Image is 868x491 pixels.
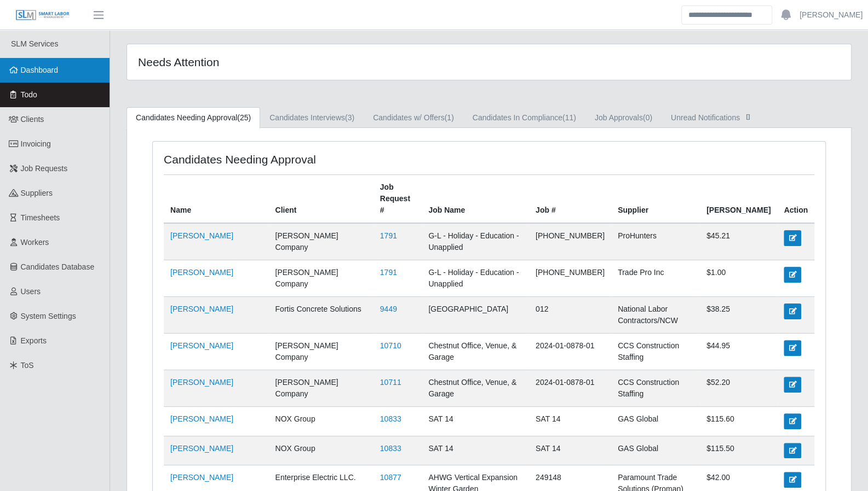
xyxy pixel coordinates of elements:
th: Client [268,175,373,224]
td: G-L - Holiday - Education - Unapplied [422,223,529,260]
a: Candidates w/ Offers [364,107,463,128]
span: Candidates Database [21,262,95,271]
a: [PERSON_NAME] [170,268,233,277]
span: (3) [345,113,354,122]
td: Trade Pro Inc [611,260,700,297]
td: $44.95 [700,334,777,370]
td: [PERSON_NAME] Company [268,260,373,297]
td: 2024-01-0878-01 [529,370,611,407]
input: Search [681,5,772,25]
td: National Labor Contractors/NCW [611,297,700,334]
a: [PERSON_NAME] [170,414,233,423]
td: GAS Global [611,436,700,465]
th: Name [164,175,268,224]
td: [PERSON_NAME] Company [268,370,373,407]
span: (0) [643,113,652,122]
span: Invoicing [21,139,51,148]
td: ProHunters [611,223,700,260]
td: SAT 14 [529,407,611,436]
img: SLM Logo [15,9,70,21]
th: Job Request # [373,175,422,224]
a: Candidates Needing Approval [127,107,260,128]
a: 1791 [380,268,397,277]
a: 10833 [380,444,401,453]
h4: Needs Attention [138,55,421,69]
td: [PERSON_NAME] Company [268,223,373,260]
a: [PERSON_NAME] [800,9,863,21]
td: 2024-01-0878-01 [529,334,611,370]
td: $38.25 [700,297,777,334]
span: Suppliers [21,189,53,197]
a: Candidates In Compliance [463,107,585,128]
td: SAT 14 [529,436,611,465]
td: Fortis Concrete Solutions [268,297,373,334]
th: Job Name [422,175,529,224]
td: 012 [529,297,611,334]
span: System Settings [21,312,76,320]
span: (25) [237,113,251,122]
td: NOX Group [268,407,373,436]
td: [PERSON_NAME] Company [268,334,373,370]
td: CCS Construction Staffing [611,334,700,370]
a: 10710 [380,341,401,350]
a: 10833 [380,414,401,423]
span: Exports [21,336,47,345]
td: GAS Global [611,407,700,436]
span: Clients [21,115,44,124]
a: Unread Notifications [662,107,763,128]
a: [PERSON_NAME] [170,378,233,387]
td: CCS Construction Staffing [611,370,700,407]
span: Timesheets [21,213,60,222]
td: Chestnut Office, Venue, & Garage [422,370,529,407]
td: [PHONE_NUMBER] [529,223,611,260]
span: (11) [562,113,576,122]
a: [PERSON_NAME] [170,444,233,453]
span: Todo [21,90,37,99]
a: [PERSON_NAME] [170,341,233,350]
td: NOX Group [268,436,373,465]
td: G-L - Holiday - Education - Unapplied [422,260,529,297]
a: [PERSON_NAME] [170,473,233,482]
td: $1.00 [700,260,777,297]
a: [PERSON_NAME] [170,305,233,313]
a: 9449 [380,305,397,313]
td: [GEOGRAPHIC_DATA] [422,297,529,334]
span: [] [743,112,754,121]
span: Workers [21,238,49,247]
td: $52.20 [700,370,777,407]
a: Job Approvals [585,107,662,128]
a: [PERSON_NAME] [170,231,233,240]
a: 10877 [380,473,401,482]
td: SAT 14 [422,436,529,465]
span: ToS [21,361,34,370]
td: $115.60 [700,407,777,436]
th: Job # [529,175,611,224]
a: 1791 [380,231,397,240]
span: (1) [445,113,454,122]
a: 10711 [380,378,401,387]
span: Users [21,287,41,296]
span: SLM Services [11,39,58,48]
a: Candidates Interviews [260,107,364,128]
td: $115.50 [700,436,777,465]
th: Action [777,175,814,224]
span: Dashboard [21,66,59,74]
th: Supplier [611,175,700,224]
td: SAT 14 [422,407,529,436]
h4: Candidates Needing Approval [164,153,426,166]
th: [PERSON_NAME] [700,175,777,224]
td: Chestnut Office, Venue, & Garage [422,334,529,370]
span: Job Requests [21,164,68,173]
td: [PHONE_NUMBER] [529,260,611,297]
td: $45.21 [700,223,777,260]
